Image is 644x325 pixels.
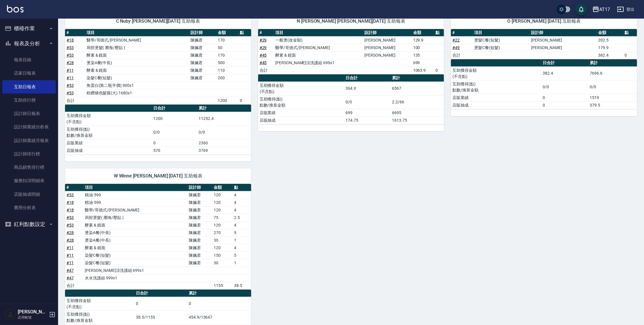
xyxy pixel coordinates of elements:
td: 454.9/13647 [187,310,251,324]
a: #29 [260,45,267,50]
td: 1 [233,259,251,267]
th: 項目 [274,29,363,37]
a: 店販抽成明細 [2,188,56,201]
td: [PERSON_NAME] [530,44,597,51]
td: 129.9 [412,36,434,44]
table: a dense table [258,74,444,124]
td: 270 [213,229,233,236]
td: 7696.6 [588,67,637,80]
td: 醫學/哥德式/[PERSON_NAME] [274,44,363,51]
td: 陳姵君 [187,259,213,267]
td: 0 [187,297,251,310]
td: 醫學/哥德式/[PERSON_NAME] [83,206,187,214]
td: [PERSON_NAME] [363,36,411,44]
a: 互助排行榜 [2,94,56,107]
td: 局部燙髮( 瀏海/壓貼 ) [83,214,187,221]
td: 379.5 [588,101,637,109]
td: 699 [412,59,434,67]
td: 一般燙(改金額) [274,36,363,44]
div: AT17 [599,6,610,13]
td: 陳姵君 [189,36,217,44]
td: 5 [233,252,251,259]
a: 費用分析表 [2,201,56,214]
td: 30 [213,236,233,244]
td: 0 [434,67,444,74]
a: 商品銷售排行榜 [2,161,56,174]
a: #11 [66,261,74,265]
td: 1 [233,236,251,244]
td: 1613.75 [391,116,444,124]
td: 染髮C餐(短髮) [83,252,187,259]
th: 日合計 [541,59,588,67]
button: 登出 [615,4,637,15]
a: #53 [66,223,74,227]
table: a dense table [65,184,251,290]
img: Logo [7,5,24,12]
td: 酵素 & 鏡面 [274,51,363,59]
td: 1155 [213,282,233,289]
td: 38.5/1155 [134,310,187,324]
td: 陳姵君 [187,229,213,236]
td: 2.2/66 [391,95,444,109]
td: 0 [541,94,588,101]
a: 設計師日報表 [2,107,56,120]
th: # [258,29,274,37]
span: W Winne [PERSON_NAME] [DATE] 互助報表 [72,173,244,179]
th: 金額 [213,184,233,191]
td: [PERSON_NAME] [530,36,597,44]
td: 陳姵君 [189,74,217,82]
td: 店販抽成 [451,101,541,109]
img: Person [5,309,16,320]
td: [PERSON_NAME] [363,51,411,59]
th: 累計 [391,74,444,82]
td: 陳姵君 [187,244,213,252]
a: 設計師業績分析表 [2,120,56,134]
td: 364.9 [344,82,391,95]
h5: [PERSON_NAME] [18,309,47,315]
a: 服務扣項明細表 [2,174,56,187]
td: 店販抽成 [258,116,344,124]
button: 報表及分析 [2,36,56,51]
th: 點 [623,29,637,37]
td: 0/0 [588,80,637,94]
td: 粉鑽矯色髮膜(大) 1680x1 [85,89,189,97]
td: 120 [213,221,233,229]
button: AT17 [590,3,612,15]
td: 酵素 & 鏡面 [83,221,187,229]
td: 3769 [197,147,251,154]
th: 日合計 [344,74,391,82]
a: #53 [66,83,74,88]
a: #11 [66,253,74,258]
a: #11 [66,76,74,80]
td: 0/0 [197,125,251,139]
td: 酵素 & 鏡面 [83,244,187,252]
td: 店販抽成 [65,147,152,154]
a: #49 [452,45,460,50]
td: [PERSON_NAME]涼洗護組 699x1 [83,267,187,274]
td: 11252.4 [197,112,251,125]
td: 燙髮C餐(短髮) [473,36,530,44]
td: 局部燙髮( 瀏海/壓貼 ) [85,44,189,51]
td: 110 [216,67,238,74]
td: 陳姵君 [187,221,213,229]
td: 燙染A餐(中長) [83,236,187,244]
td: 醫學/哥德式/[PERSON_NAME] [85,36,189,44]
a: #53 [66,215,74,220]
td: 120 [213,244,233,252]
th: 項目 [85,29,189,37]
td: 互助獲得金額 (不含點) [65,297,134,310]
td: 陳姵君 [187,206,213,214]
td: 179.9 [597,44,623,51]
table: a dense table [65,29,251,105]
td: 4 [233,206,251,214]
a: #53 [66,53,74,58]
td: 0/0 [152,125,197,139]
th: 設計師 [187,184,213,191]
td: 陳姵君 [189,59,217,67]
td: 6567 [391,82,444,95]
td: 2.5 [233,214,251,221]
a: #28 [66,238,74,243]
th: 累計 [588,59,637,67]
a: #53 [66,45,74,50]
a: #28 [66,60,74,65]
